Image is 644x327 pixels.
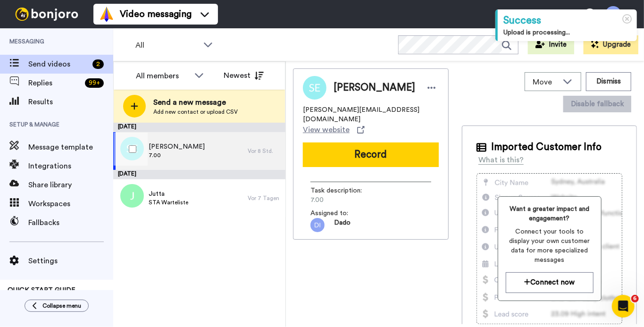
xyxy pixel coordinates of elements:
[28,160,113,172] span: Integrations
[491,140,602,154] span: Imported Customer Info
[28,198,113,210] span: Workspaces
[149,151,205,159] span: 7.00
[310,195,400,205] span: 7.00
[584,35,638,54] button: Upgrade
[149,199,188,206] span: STA Warteliste
[310,209,376,218] span: Assigned to:
[28,77,81,89] span: Replies
[631,295,639,302] span: 6
[533,76,558,88] span: Move
[42,302,81,310] span: Collapse menu
[506,227,594,265] span: Connect your tools to display your own customer data for more specialized messages
[120,8,192,21] span: Video messaging
[153,97,238,108] span: Send a new message
[120,184,144,208] img: j.png
[303,76,326,100] img: Image of Susanne Engmann
[149,142,205,151] span: [PERSON_NAME]
[310,186,376,195] span: Task description :
[113,123,285,132] div: [DATE]
[28,142,113,153] span: Message template
[248,147,281,155] div: Vor 8 Std.
[310,218,325,232] img: di.png
[528,35,574,54] button: Invite
[153,108,238,116] span: Add new contact or upload CSV
[136,70,190,82] div: All members
[135,40,199,51] span: All
[586,72,631,91] button: Dismiss
[506,204,594,223] span: Want a greater impact and engagement?
[303,105,439,124] span: [PERSON_NAME][EMAIL_ADDRESS][DOMAIN_NAME]
[506,272,594,293] button: Connect now
[303,124,350,135] span: View website
[28,255,113,267] span: Settings
[563,96,631,112] button: Disable fallback
[149,189,188,199] span: Jutta
[503,13,631,28] div: Success
[248,194,281,202] div: Vor 7 Tagen
[217,66,271,85] button: Newest
[612,295,635,318] iframe: Intercom live chat
[99,7,114,22] img: vm-color.svg
[303,143,439,167] button: Record
[28,96,113,108] span: Results
[113,170,285,179] div: [DATE]
[503,28,631,37] div: Upload is processing...
[28,179,113,191] span: Share library
[92,59,104,69] div: 2
[11,8,82,21] img: bj-logo-header-white.svg
[8,287,75,293] span: QUICK START GUIDE
[334,81,415,95] span: [PERSON_NAME]
[85,78,104,88] div: 99 +
[28,59,89,70] span: Send videos
[25,300,89,312] button: Collapse menu
[28,217,113,228] span: Fallbacks
[478,154,524,166] div: What is this?
[303,124,365,135] a: View website
[334,218,351,232] span: Dado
